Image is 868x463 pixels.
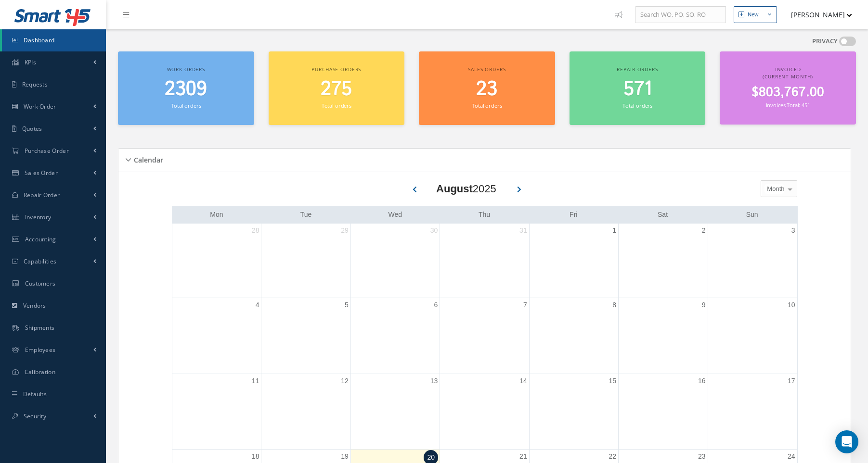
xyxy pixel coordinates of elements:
b: August [436,183,473,195]
span: Accounting [25,235,56,243]
td: August 11, 2025 [172,374,261,450]
span: $803,767.00 [751,83,824,102]
a: August 1, 2025 [610,224,618,238]
a: Purchase orders 275 Total orders [269,51,405,125]
td: August 10, 2025 [708,298,797,374]
td: August 9, 2025 [619,298,708,374]
a: August 3, 2025 [790,224,797,238]
a: Saturday [656,209,670,221]
td: August 3, 2025 [708,224,797,298]
input: Search WO, PO, SO, RO [635,6,726,24]
td: August 6, 2025 [350,298,440,374]
a: Sales orders 23 Total orders [419,51,555,125]
td: August 15, 2025 [529,374,618,450]
span: 571 [623,75,652,103]
td: August 17, 2025 [708,374,797,450]
span: Dashboard [24,36,55,44]
small: Invoices Total: 451 [766,101,810,109]
span: 275 [321,75,352,103]
span: Defaults [23,390,47,398]
a: Friday [568,209,579,221]
span: Work orders [167,66,205,73]
td: August 1, 2025 [529,224,618,298]
a: August 9, 2025 [700,298,708,312]
span: Purchase orders [311,66,361,73]
span: Month [764,184,784,194]
label: PRIVACY [812,37,838,46]
span: KPIs [25,58,36,66]
div: New [748,11,759,19]
span: Repair Order [24,191,60,199]
a: Sunday [744,209,760,221]
a: August 7, 2025 [521,298,529,312]
span: Inventory [25,213,52,221]
td: August 2, 2025 [619,224,708,298]
td: July 30, 2025 [350,224,440,298]
a: Monday [208,209,225,221]
a: Invoiced (Current Month) $803,767.00 Invoices Total: 451 [720,51,856,125]
a: July 29, 2025 [339,224,350,238]
span: Calibration [25,368,55,376]
span: Quotes [22,125,42,133]
span: Employees [25,346,56,354]
span: Purchase Order [25,147,69,155]
a: August 8, 2025 [610,298,618,312]
span: (Current Month) [763,73,813,80]
button: New [734,6,777,23]
td: July 28, 2025 [172,224,261,298]
span: Sales Order [25,169,58,177]
a: August 13, 2025 [428,374,440,388]
td: July 31, 2025 [440,224,529,298]
a: August 16, 2025 [696,374,708,388]
td: August 16, 2025 [619,374,708,450]
div: Open Intercom Messenger [835,430,858,453]
span: Work Order [24,102,56,111]
a: August 12, 2025 [339,374,350,388]
td: August 14, 2025 [440,374,529,450]
span: Sales orders [468,66,505,73]
td: August 12, 2025 [261,374,350,450]
span: Shipments [25,324,55,332]
small: Total orders [171,102,201,109]
a: July 31, 2025 [518,224,529,238]
a: August 5, 2025 [343,298,350,312]
span: Repair orders [617,66,658,73]
a: August 11, 2025 [250,374,261,388]
td: August 13, 2025 [350,374,440,450]
a: Work orders 2309 Total orders [118,51,254,125]
span: Invoiced [775,66,801,73]
span: Vendors [23,301,46,310]
td: August 8, 2025 [529,298,618,374]
td: August 4, 2025 [172,298,261,374]
a: Repair orders 571 Total orders [570,51,706,125]
a: August 2, 2025 [700,224,708,238]
td: August 5, 2025 [261,298,350,374]
small: Total orders [472,102,502,109]
span: Requests [22,80,48,88]
div: 2025 [436,181,496,197]
span: Customers [25,279,56,288]
a: August 14, 2025 [518,374,529,388]
a: Dashboard [2,29,106,51]
span: 2309 [165,75,207,103]
a: Thursday [477,209,492,221]
a: Wednesday [386,209,404,221]
a: August 15, 2025 [607,374,619,388]
a: July 30, 2025 [428,224,440,238]
a: August 17, 2025 [786,374,797,388]
td: August 7, 2025 [440,298,529,374]
span: Security [24,412,46,420]
button: [PERSON_NAME] [782,5,852,24]
span: 23 [476,75,497,103]
a: July 28, 2025 [250,224,261,238]
span: Capabilities [24,257,57,265]
small: Total orders [322,102,351,109]
a: August 10, 2025 [786,298,797,312]
a: Tuesday [298,209,314,221]
h5: Calendar [131,153,163,164]
td: July 29, 2025 [261,224,350,298]
small: Total orders [622,102,652,109]
a: August 4, 2025 [254,298,261,312]
a: August 6, 2025 [432,298,440,312]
